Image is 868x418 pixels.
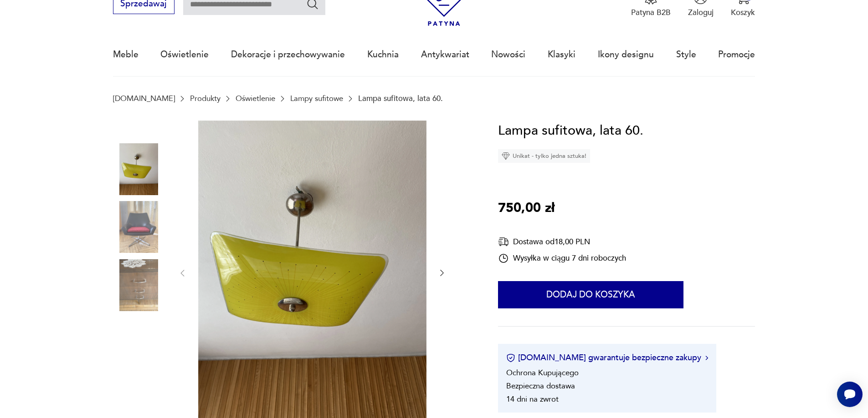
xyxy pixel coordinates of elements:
[190,94,221,103] a: Produkty
[290,94,343,103] a: Lampy sufitowe
[113,201,165,253] img: Zdjęcie produktu Lampa sufitowa, lata 60.
[498,253,626,264] div: Wysyłka w ciągu 7 dni roboczych
[358,94,443,103] p: Lampa sufitowa, lata 60.
[498,149,590,163] div: Unikat - tylko jedna sztuka!
[837,382,863,407] iframe: Smartsupp widget button
[718,34,755,76] a: Promocje
[498,121,643,141] h1: Lampa sufitowa, lata 60.
[506,368,579,378] li: Ochrona Kupującego
[705,356,708,360] img: Ikona strzałki w prawo
[598,34,654,76] a: Ikony designu
[113,34,139,76] a: Meble
[506,381,575,391] li: Bezpieczna dostawa
[421,34,469,76] a: Antykwariat
[367,34,399,76] a: Kuchnia
[506,352,708,363] button: [DOMAIN_NAME] gwarantuje bezpieczne zakupy
[548,34,575,76] a: Klasyki
[231,34,345,76] a: Dekoracje i przechowywanie
[160,34,209,76] a: Oświetlenie
[498,281,683,308] button: Dodaj do koszyka
[491,34,525,76] a: Nowości
[731,7,755,18] p: Koszyk
[113,259,165,311] img: Zdjęcie produktu Lampa sufitowa, lata 60.
[498,236,509,247] img: Ikona dostawy
[502,152,510,160] img: Ikona diamentu
[688,7,714,18] p: Zaloguj
[506,353,515,363] img: Ikona certyfikatu
[113,94,175,103] a: [DOMAIN_NAME]
[113,143,165,195] img: Zdjęcie produktu Lampa sufitowa, lata 60.
[631,7,671,18] p: Patyna B2B
[113,1,175,8] a: Sprzedawaj
[676,34,696,76] a: Style
[506,394,559,404] li: 14 dni na zwrot
[236,94,275,103] a: Oświetlenie
[498,236,626,247] div: Dostawa od 18,00 PLN
[498,198,555,219] p: 750,00 zł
